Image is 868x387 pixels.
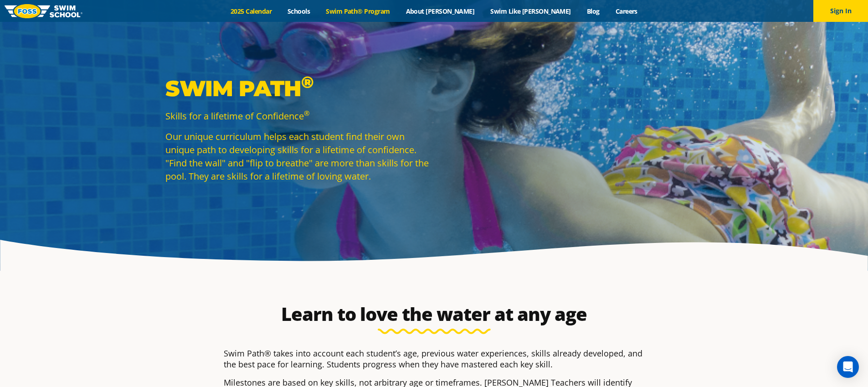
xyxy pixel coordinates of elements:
h2: Learn to love the water at any age [219,303,649,325]
a: Careers [607,7,645,15]
div: Open Intercom Messenger [837,356,859,378]
a: Blog [579,7,607,15]
a: 2025 Calendar [223,7,280,15]
a: Swim Path® Program [318,7,398,15]
p: Our unique curriculum helps each student find their own unique path to developing skills for a li... [165,130,430,183]
p: Swim Path® takes into account each student’s age, previous water experiences, skills already deve... [224,348,645,370]
a: Swim Like [PERSON_NAME] [483,7,579,15]
p: Skills for a lifetime of Confidence [165,109,430,123]
sup: ® [301,72,313,92]
sup: ® [304,108,309,118]
a: About [PERSON_NAME] [398,7,483,15]
a: Schools [280,7,318,15]
p: Swim Path [165,75,430,102]
img: FOSS Swim School Logo [5,4,82,18]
